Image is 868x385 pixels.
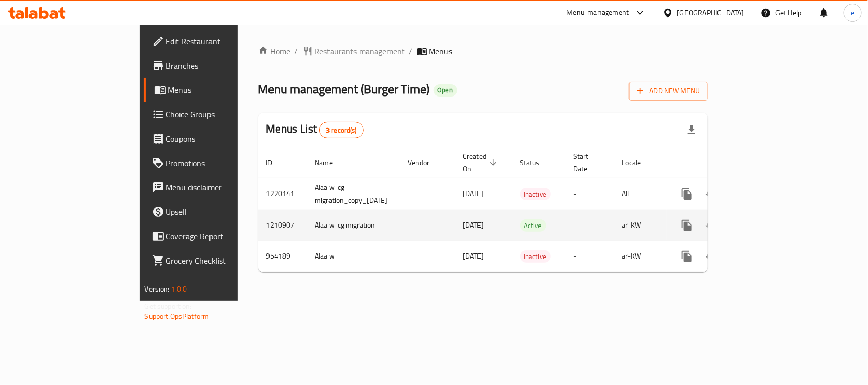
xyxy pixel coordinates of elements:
td: - [565,241,614,272]
span: [DATE] [463,249,484,263]
span: 3 record(s) [320,125,363,135]
span: Open [434,86,457,94]
button: Change Status [699,182,724,206]
span: Choice Groups [166,108,277,120]
span: Version: [145,282,170,296]
a: Coverage Report [144,224,285,248]
td: - [565,210,614,241]
span: [DATE] [463,187,484,200]
td: Alaa w [307,241,400,272]
span: Inactive [520,251,551,263]
a: Restaurants management [303,45,405,57]
a: Choice Groups [144,102,285,126]
span: Get support on: [145,300,192,313]
span: Coverage Report [166,230,277,242]
h2: Menus List [266,121,364,138]
div: Active [520,219,546,232]
span: Locale [622,156,654,169]
span: Coupons [166,133,277,145]
span: Branches [166,59,277,72]
a: Menus [144,78,285,102]
span: Menu disclaimer [166,181,277,194]
div: [GEOGRAPHIC_DATA] [677,7,744,18]
span: [DATE] [463,218,484,232]
span: e [851,7,854,18]
nav: breadcrumb [258,45,708,57]
button: more [675,182,699,206]
li: / [409,45,413,57]
span: Promotions [166,157,277,169]
th: Actions [667,147,781,178]
button: Change Status [699,213,724,238]
span: ID [266,156,286,169]
a: Upsell [144,200,285,224]
div: Export file [679,118,704,142]
span: Add New Menu [637,85,700,98]
a: Grocery Checklist [144,248,285,273]
div: Total records count [319,122,364,138]
span: Menu management ( Burger Time ) [258,78,430,101]
span: Edit Restaurant [166,35,277,47]
td: ar-KW [614,210,667,241]
a: Edit Restaurant [144,29,285,53]
button: Add New Menu [629,82,708,101]
a: Support.OpsPlatform [145,310,209,323]
span: Menus [168,84,277,96]
button: more [675,213,699,238]
span: Name [315,156,346,169]
table: enhanced table [258,147,781,272]
span: Restaurants management [315,45,405,57]
span: Menus [429,45,453,57]
td: Alaa w-cg migration [307,210,400,241]
span: Created On [463,150,500,175]
a: Coupons [144,126,285,151]
div: Inactive [520,250,551,263]
td: - [565,178,614,210]
td: ar-KW [614,241,667,272]
a: Branches [144,53,285,78]
span: Upsell [166,206,277,218]
td: All [614,178,667,210]
span: Active [520,220,546,232]
div: Menu-management [567,7,630,19]
span: Inactive [520,188,551,200]
span: Vendor [408,156,443,169]
a: Menu disclaimer [144,175,285,200]
li: / [295,45,298,57]
span: Start Date [574,150,602,175]
span: Status [520,156,553,169]
div: Open [434,84,457,97]
span: 1.0.0 [171,282,187,296]
td: Alaa w-cg migration_copy_[DATE] [307,178,400,210]
a: Promotions [144,151,285,175]
button: more [675,244,699,269]
span: Grocery Checklist [166,254,277,267]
